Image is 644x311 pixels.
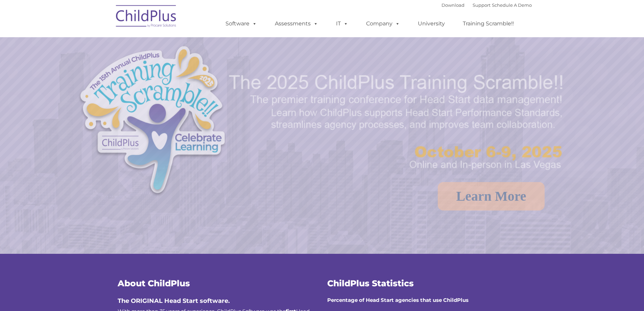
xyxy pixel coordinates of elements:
a: Schedule A Demo [492,2,532,8]
a: Learn More [438,182,545,210]
a: IT [329,17,355,30]
img: ChildPlus by Procare Solutions [113,0,180,34]
a: Company [359,17,407,30]
a: Training Scramble!! [456,17,521,30]
font: | [442,2,532,8]
span: About ChildPlus [118,278,190,288]
span: ChildPlus Statistics [327,278,414,288]
strong: Percentage of Head Start agencies that use ChildPlus [327,297,469,303]
a: Support [473,2,491,8]
span: The ORIGINAL Head Start software. [118,297,230,305]
a: Download [442,2,464,8]
a: University [411,17,452,30]
a: Assessments [268,17,325,30]
a: Software [219,17,264,30]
